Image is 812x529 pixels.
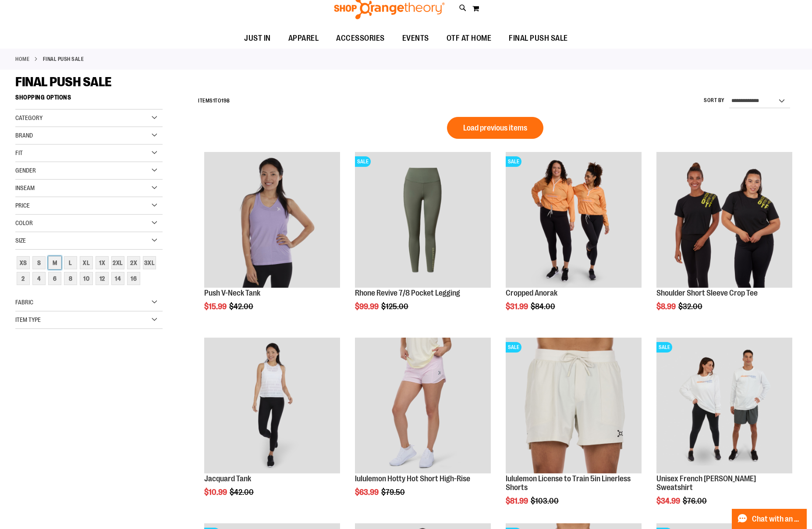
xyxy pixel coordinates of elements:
[355,289,460,297] a: Rhone Revive 7/8 Pocket Legging
[48,256,61,269] div: M
[732,509,807,529] button: Chat with an Expert
[656,152,792,288] img: Product image for Shoulder Short Sleeve Crop Tee
[17,272,30,285] div: 2
[678,302,704,311] span: $32.00
[438,28,500,49] a: OTF AT HOME
[355,302,380,311] span: $99.99
[126,271,142,286] a: 16
[336,28,385,48] span: ACCESSORIES
[506,342,521,353] span: SALE
[509,28,568,48] span: FINAL PUSH SALE
[204,289,260,297] a: Push V-Neck Tank
[142,255,157,271] a: 3XL
[213,98,215,104] span: 1
[80,256,93,269] div: XL
[110,271,126,286] a: 14
[656,474,756,492] a: Unisex French [PERSON_NAME] Sweatshirt
[752,515,801,523] span: Chat with an Expert
[43,55,84,63] strong: FINAL PUSH SALE
[64,256,77,269] div: L
[78,255,94,271] a: XL
[127,256,140,269] div: 2X
[198,94,230,108] h2: Items to
[96,272,109,285] div: 12
[230,488,255,497] span: $42.00
[15,299,33,306] span: Fabric
[656,302,677,311] span: $8.99
[204,474,251,483] a: Jacquard Tank
[447,28,492,48] span: OTF AT HOME
[652,148,797,333] div: product
[204,338,340,473] img: Front view of Jacquard Tank
[652,333,797,528] div: product
[110,255,126,271] a: 2XL
[244,28,271,48] span: JUST IN
[17,256,30,269] div: XS
[381,302,410,311] span: $125.00
[96,256,109,269] div: 1X
[327,28,394,49] a: ACCESSORIES
[506,302,529,311] span: $31.99
[656,152,792,289] a: Product image for Shoulder Short Sleeve Crop Tee
[80,272,93,285] div: 10
[15,132,33,139] span: Brand
[200,148,344,333] div: product
[704,97,725,104] label: Sort By
[15,55,29,63] a: Home
[111,272,124,285] div: 14
[683,497,708,505] span: $76.00
[506,156,521,167] span: SALE
[200,333,344,519] div: product
[506,152,642,289] a: Cropped Anorak primary imageSALE
[351,333,495,519] div: product
[204,338,340,475] a: Front view of Jacquard Tank
[15,90,163,109] strong: Shopping Options
[63,255,78,271] a: L
[506,338,642,473] img: lululemon License to Train 5in Linerless Shorts
[500,28,577,48] a: FINAL PUSH SALE
[78,271,94,286] a: 10
[506,474,631,492] a: lululemon License to Train 5in Linerless Shorts
[355,152,491,288] img: Rhone Revive 7/8 Pocket Legging
[229,302,255,311] span: $42.00
[501,333,646,528] div: product
[351,148,495,333] div: product
[381,488,406,497] span: $79.50
[506,289,557,297] a: Cropped Anorak
[204,152,340,289] a: Product image for Push V-Neck Tank
[447,117,543,139] button: Load previous items
[506,338,642,475] a: lululemon License to Train 5in Linerless ShortsSALE
[355,488,380,497] span: $63.99
[15,149,23,156] span: Fit
[47,255,63,271] a: M
[235,28,280,49] a: JUST IN
[15,167,36,174] span: Gender
[143,256,156,269] div: 3XL
[64,272,77,285] div: 8
[126,255,142,271] a: 2X
[463,123,527,132] span: Load previous items
[204,302,228,311] span: $15.99
[31,271,47,286] a: 4
[204,152,340,288] img: Product image for Push V-Neck Tank
[355,152,491,289] a: Rhone Revive 7/8 Pocket LeggingSALE
[94,271,110,286] a: 12
[355,156,371,167] span: SALE
[506,497,529,505] span: $81.99
[204,488,228,497] span: $10.99
[506,152,642,288] img: Cropped Anorak primary image
[656,338,792,473] img: Unisex French Terry Crewneck Sweatshirt primary image
[15,114,43,121] span: Category
[15,237,26,244] span: Size
[394,28,438,49] a: EVENTS
[15,271,31,286] a: 2
[402,28,429,48] span: EVENTS
[15,316,41,323] span: Item Type
[15,219,33,226] span: Color
[15,202,30,209] span: Price
[63,271,78,286] a: 8
[656,497,681,505] span: $34.99
[127,272,140,285] div: 16
[280,28,328,49] a: APPAREL
[355,338,491,475] a: lululemon Hotty Hot Short High-Rise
